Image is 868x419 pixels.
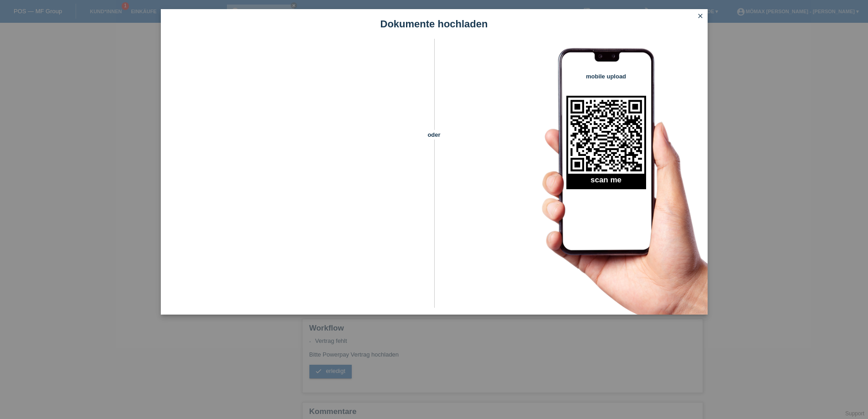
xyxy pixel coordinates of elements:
[566,73,646,80] h4: mobile upload
[566,176,646,189] h2: scan me
[418,130,450,140] span: oder
[697,12,704,20] i: close
[161,18,708,30] h1: Dokumente hochladen
[694,11,706,22] a: close
[175,62,418,290] iframe: Upload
